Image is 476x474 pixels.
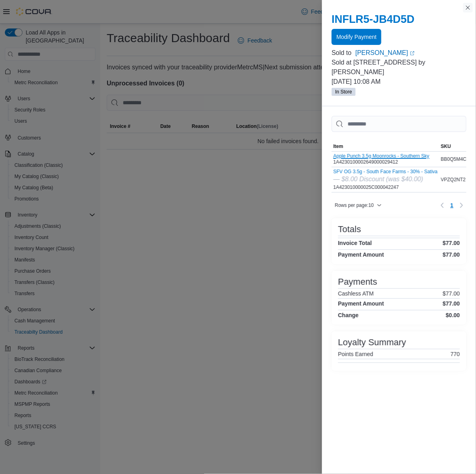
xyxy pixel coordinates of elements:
[410,51,415,56] svg: External link
[332,29,381,45] button: Modify Payment
[441,156,466,162] span: BB0Q5M4C
[338,290,374,297] h6: Cashless ATM
[335,88,352,95] span: In Store
[333,169,438,190] div: 1A423010000025C000042247
[338,251,384,258] h4: Payment Amount
[336,33,377,41] span: Modify Payment
[333,169,438,174] button: SFV OG 3.5g - South Face Farms - 30% - Sativa
[439,142,468,151] button: SKU
[338,338,406,347] h3: Loyalty Summary
[335,202,374,209] span: Rows per page : 10
[332,77,466,87] p: [DATE] 10:08 AM
[332,201,385,210] button: Rows per page:10
[441,176,466,183] span: VPZQ2NT2
[338,277,377,287] h3: Payments
[438,199,466,212] nav: Pagination for table: MemoryTable from EuiInMemoryTable
[338,240,372,246] h4: Invoice Total
[447,199,457,212] button: Page 1 of 1
[333,174,438,184] div: — $8.00 Discount (was $40.00)
[338,351,373,357] h6: Points Earned
[443,290,460,297] p: $77.00
[443,240,460,246] h4: $77.00
[333,153,429,165] div: 1A4230100002649000029412
[338,225,361,234] h3: Totals
[451,351,460,357] p: 770
[447,199,457,212] ul: Pagination for table: MemoryTable from EuiInMemoryTable
[332,142,439,151] button: Item
[338,300,384,307] h4: Payment Amount
[443,251,460,258] h4: $77.00
[338,312,359,318] h4: Change
[355,48,466,58] a: [PERSON_NAME]External link
[332,116,466,132] input: This is a search bar. As you type, the results lower in the page will automatically filter.
[443,300,460,307] h4: $77.00
[332,88,356,96] span: In Store
[446,312,460,318] h4: $0.00
[333,153,429,159] button: Apple Punch 3.5g Moonrocks - Southern Sky
[457,201,466,210] button: Next page
[441,143,451,150] span: SKU
[332,58,466,77] p: Sold at [STREET_ADDRESS] by [PERSON_NAME]
[463,3,473,12] button: Close this dialog
[332,48,354,58] div: Sold to
[333,143,343,150] span: Item
[438,201,447,210] button: Previous page
[450,201,454,209] span: 1
[332,13,466,26] h2: INFLR5-JB4D5D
